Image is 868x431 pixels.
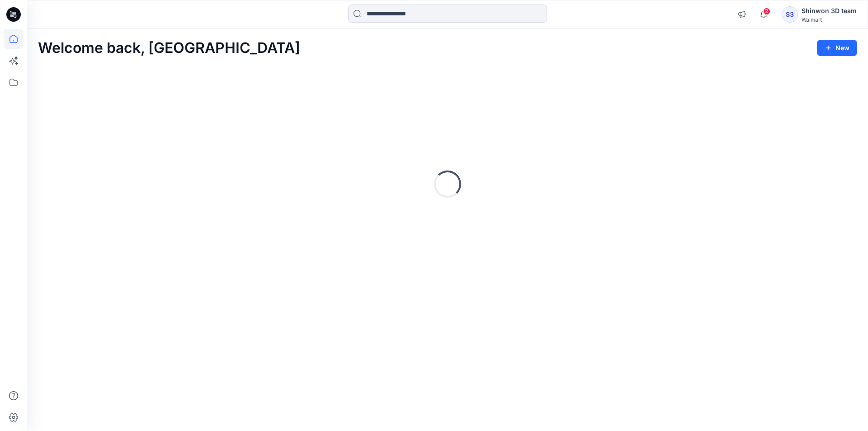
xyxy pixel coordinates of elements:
[817,40,857,56] button: New
[802,16,857,23] div: Walmart
[763,8,770,15] span: 2
[802,5,857,16] div: Shinwon 3D team
[782,6,798,23] div: S3
[38,40,300,57] h2: Welcome back, [GEOGRAPHIC_DATA]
